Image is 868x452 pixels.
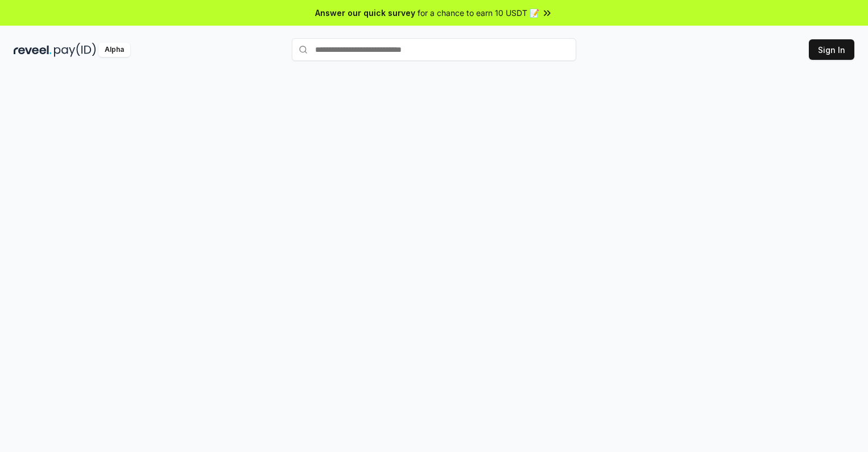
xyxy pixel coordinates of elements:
[54,43,96,57] img: pay_id
[418,7,539,19] span: for a chance to earn 10 USDT 📝
[809,39,854,60] button: Sign In
[14,43,52,57] img: reveel_dark
[98,43,130,57] div: Alpha
[315,7,415,19] span: Answer our quick survey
